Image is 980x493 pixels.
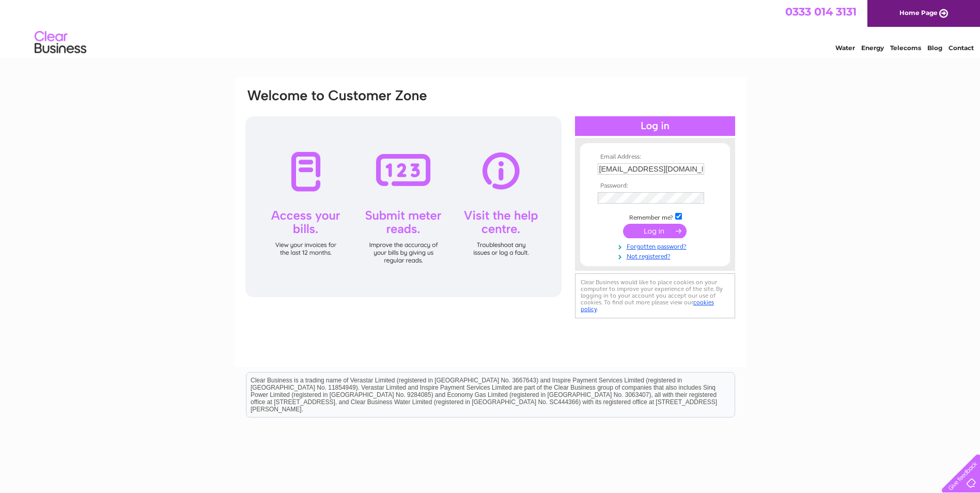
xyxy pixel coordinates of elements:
[890,44,921,52] a: Telecoms
[575,273,735,318] div: Clear Business would like to place cookies on your computer to improve your experience of the sit...
[581,299,714,313] a: cookies policy
[785,5,857,18] a: 0333 014 3131
[927,44,942,52] a: Blog
[595,153,715,161] th: Email Address:
[835,44,855,52] a: Water
[861,44,884,52] a: Energy
[623,224,687,238] input: Submit
[34,27,87,58] img: logo.png
[246,6,735,50] div: Clear Business is a trading name of Verastar Limited (registered in [GEOGRAPHIC_DATA] No. 3667643...
[595,211,715,222] td: Remember me?
[595,182,715,190] th: Password:
[598,251,715,260] a: Not registered?
[598,241,715,251] a: Forgotten password?
[948,44,974,52] a: Contact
